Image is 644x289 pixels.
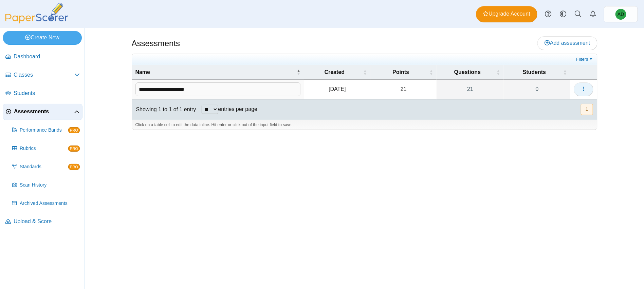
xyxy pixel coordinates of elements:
span: Archived Assessments [20,200,80,207]
span: PRO [68,127,80,133]
a: 0 [504,80,571,99]
div: Showing 1 to 1 of 1 entry [132,99,196,120]
span: Created [308,69,362,76]
span: Assessments [14,108,74,115]
a: Standards PRO [10,159,82,175]
a: Assessments [3,104,82,120]
h1: Assessments [132,38,180,49]
span: Upgrade Account [483,10,530,18]
span: Scan History [20,182,80,189]
span: Questions [440,69,495,76]
span: Upload & Score [14,218,80,225]
span: Anna DiCenso [615,9,626,20]
a: Archived Assessments [10,195,82,212]
span: Anna DiCenso [618,12,624,17]
time: Sep 15, 2025 at 7:19 AM [329,86,346,92]
div: Click on a table cell to edit the data inline. Hit enter or click out of the input field to save. [132,120,597,130]
a: Classes [3,67,82,83]
span: Questions : Activate to sort [496,69,500,76]
a: Scan History [10,177,82,193]
a: Upgrade Account [476,6,537,22]
a: Anna DiCenso [604,6,638,22]
span: Rubrics [20,145,68,152]
button: 1 [581,104,593,115]
span: Dashboard [14,53,80,60]
img: PaperScorer [3,3,71,23]
span: Points [374,69,428,76]
label: entries per page [218,106,258,112]
span: Students : Activate to sort [563,69,567,76]
span: PRO [68,164,80,170]
span: Name [135,69,295,76]
a: Students [3,85,82,102]
span: Performance Bands [20,127,68,134]
span: Students [507,69,562,76]
a: PaperScorer [3,19,71,24]
span: Classes [14,71,74,79]
a: Alerts [586,7,601,22]
a: 21 [437,80,504,99]
a: Filters [575,56,595,63]
nav: pagination [580,104,593,115]
a: Upload & Score [3,214,82,230]
a: Dashboard [3,49,82,65]
span: Add assessment [545,40,590,46]
span: PRO [68,146,80,152]
a: Rubrics PRO [10,140,82,157]
span: Name : Activate to invert sorting [297,69,301,76]
a: Add assessment [537,36,597,50]
span: Standards [20,163,68,170]
a: Create New [3,31,82,44]
span: Points : Activate to sort [429,69,433,76]
a: Performance Bands PRO [10,122,82,138]
td: 21 [370,80,437,99]
span: Created : Activate to sort [363,69,367,76]
span: Students [14,90,80,97]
